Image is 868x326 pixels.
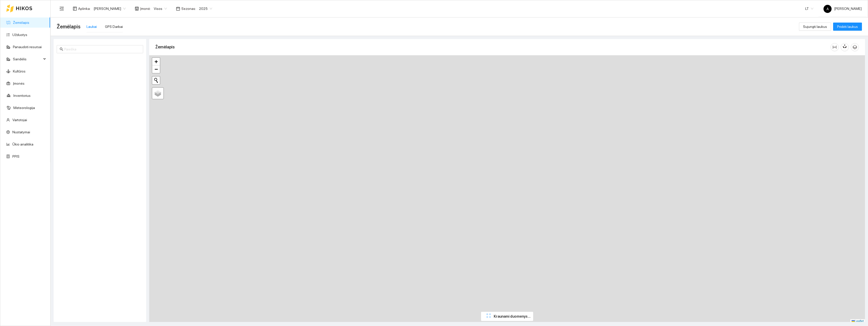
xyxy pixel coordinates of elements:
span: Sandėlis [13,54,42,64]
span: Aplinka : [78,6,91,11]
span: Andrius Rimgaila [94,5,126,12]
span: LT [805,5,813,12]
div: Laukai [86,24,97,29]
div: GPS Darbai [105,24,123,29]
a: PPIS [12,154,19,158]
span: Pridėti laukus [837,24,858,29]
span: Sujungti laukus [803,24,827,29]
a: Meteorologija [13,106,35,110]
button: Pridėti laukus [833,23,862,31]
a: Vartotojai [12,118,27,122]
span: A [827,5,829,13]
a: Zoom in [152,58,160,65]
a: Panaudoti resursai [13,45,42,49]
button: Initiate a new search [152,77,160,84]
span: shop [135,7,139,11]
span: menu-fold [59,6,64,11]
span: calendar [176,7,180,11]
a: Sujungti laukus [799,25,831,29]
a: Įmonės [13,81,25,85]
span: layout [73,7,77,11]
a: Kultūros [13,69,26,73]
button: Sujungti laukus [799,23,831,31]
a: Pridėti laukus [833,25,862,29]
span: [PERSON_NAME] [823,7,862,11]
span: Visos [154,5,167,12]
span: Sezonas : [181,6,196,11]
a: Žemėlapis [13,21,29,25]
span: + [155,58,158,65]
a: Zoom out [152,65,160,73]
span: − [155,66,158,72]
a: Layers [152,88,163,99]
input: Paieška [64,46,140,52]
span: Įmonė : [140,6,151,11]
a: Užduotys [12,33,27,37]
button: column-width [831,43,839,51]
span: 2025 [199,5,212,12]
a: Leaflet [852,319,864,323]
a: Ūkio analitika [12,142,33,146]
a: Nustatymai [12,130,30,134]
div: Žemėlapis [155,40,831,54]
span: search [60,47,63,51]
span: Kraunami duomenys... [494,314,531,319]
button: menu-fold [57,4,67,14]
span: Žemėlapis [57,23,80,31]
span: column-width [831,45,838,49]
a: Inventorius [13,94,31,98]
